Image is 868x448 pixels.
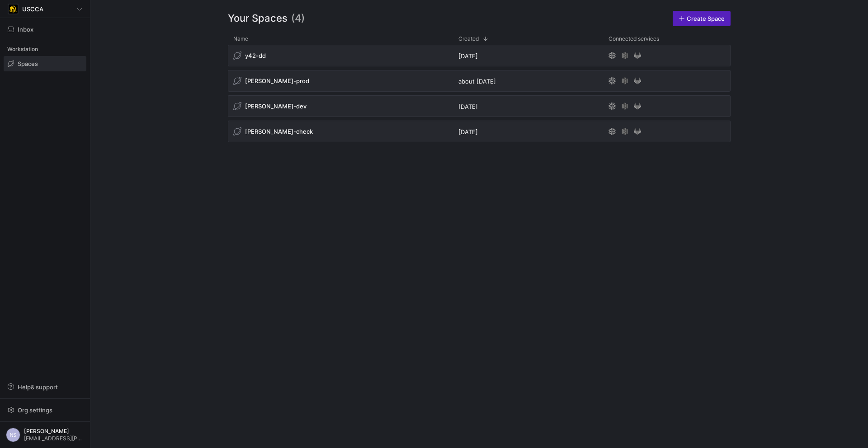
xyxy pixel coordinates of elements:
span: Create Space [687,15,725,22]
span: Connected services [609,36,659,42]
div: NS [6,428,20,442]
span: USCCA [22,5,43,13]
a: Org settings [4,407,86,415]
span: [PERSON_NAME]-prod [245,77,309,84]
span: [EMAIL_ADDRESS][PERSON_NAME][DOMAIN_NAME] [24,435,84,442]
span: Created [458,36,479,42]
span: [DATE] [458,128,478,135]
span: [DATE] [458,103,478,110]
span: [PERSON_NAME]-dev [245,103,307,110]
span: Help & support [18,383,58,391]
button: Inbox [4,22,86,37]
button: Help& support [4,379,86,395]
span: Inbox [18,26,33,33]
span: Name [233,36,248,42]
span: Your Spaces [228,11,288,26]
div: Workstation [4,42,86,56]
div: Press SPACE to select this row. [228,70,731,95]
button: Org settings [4,402,86,418]
span: y42-dd [245,52,266,59]
span: Org settings [18,406,52,414]
a: Spaces [4,56,86,71]
span: Spaces [18,60,38,67]
img: https://storage.googleapis.com/y42-prod-data-exchange/images/uAsz27BndGEK0hZWDFeOjoxA7jCwgK9jE472... [9,5,18,14]
span: about [DATE] [458,78,496,85]
div: Press SPACE to select this row. [228,45,731,70]
button: NS[PERSON_NAME][EMAIL_ADDRESS][PERSON_NAME][DOMAIN_NAME] [4,425,86,444]
span: [PERSON_NAME]-check [245,128,313,135]
span: [DATE] [458,52,478,60]
div: Press SPACE to select this row. [228,95,731,121]
a: Create Space [673,11,731,26]
div: Press SPACE to select this row. [228,121,731,146]
span: (4) [291,11,305,26]
span: [PERSON_NAME] [24,428,84,434]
